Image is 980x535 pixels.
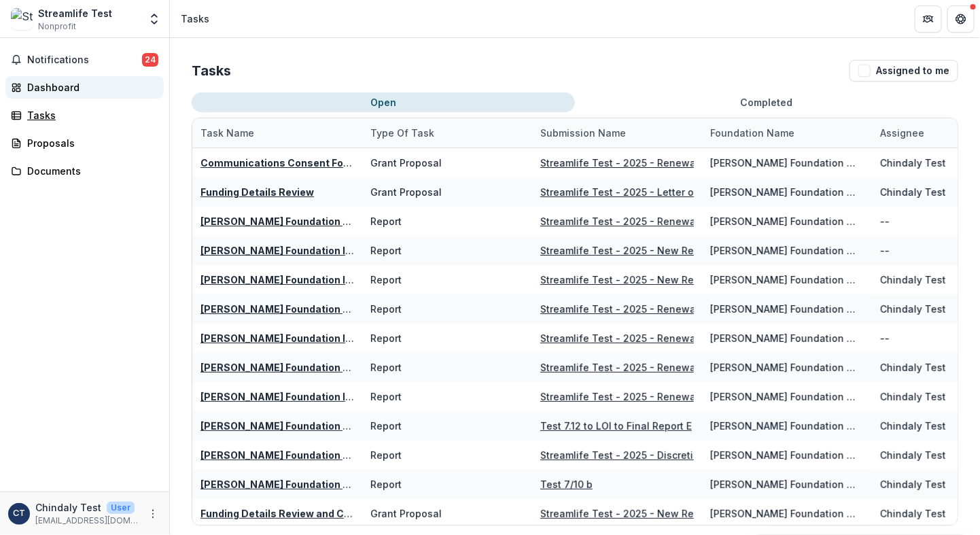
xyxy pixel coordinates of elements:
[192,118,362,148] div: Task Name
[5,132,164,154] a: Proposals
[362,118,532,148] div: Type of Task
[200,362,401,373] a: [PERSON_NAME] Foundation Final Report
[192,63,231,79] h2: Tasks
[370,390,402,404] div: Report
[5,104,164,126] a: Tasks
[370,273,402,287] div: Report
[540,420,692,432] a: Test 7.12 to LOI to Final Report E
[710,360,864,375] div: [PERSON_NAME] Foundation Workflow Sandbox
[11,8,33,30] img: Streamlife Test
[880,243,890,258] div: --
[880,419,946,433] div: Chindaly Test
[200,332,413,344] a: [PERSON_NAME] Foundation Interim Report
[145,506,161,522] button: More
[540,508,776,519] a: Streamlife Test - 2025 - New Request Application
[947,5,975,33] button: Get Help
[540,449,806,461] a: Streamlife Test - 2025 - Discretionary Grant Application
[200,420,401,432] a: [PERSON_NAME] Foundation Final Report
[370,214,402,228] div: Report
[710,214,864,228] div: [PERSON_NAME] Foundation Workflow Sandbox
[370,302,402,316] div: Report
[880,273,946,287] div: Chindaly Test
[35,515,139,527] p: [EMAIL_ADDRESS][DOMAIN_NAME]
[710,477,864,491] div: [PERSON_NAME] Foundation Workflow Sandbox
[27,164,153,178] div: Documents
[532,126,634,140] div: Submission Name
[5,160,164,182] a: Documents
[27,108,153,122] div: Tasks
[370,185,442,199] div: Grant Proposal
[145,5,164,33] button: Open entity switcher
[702,118,872,148] div: Foundation Name
[710,273,864,287] div: [PERSON_NAME] Foundation Workflow Sandbox
[710,419,864,433] div: [PERSON_NAME] Foundation Workflow Sandbox
[540,391,797,402] a: Streamlife Test - 2025 - Renewal Request Application
[200,303,401,315] a: [PERSON_NAME] Foundation Final Report
[27,54,142,66] span: Notifications
[5,76,164,99] a: Dashboard
[362,126,442,140] div: Type of Task
[107,502,135,514] p: User
[540,186,733,198] u: Streamlife Test - 2025 - Letter of Inquiry
[200,449,401,461] u: [PERSON_NAME] Foundation Final Report
[710,448,864,462] div: [PERSON_NAME] Foundation Workflow Sandbox
[710,302,864,316] div: [PERSON_NAME] Foundation Workflow Sandbox
[540,362,801,373] a: Streamlife Test - 2025 - Renewal Grant Call Questions
[181,12,209,26] div: Tasks
[702,126,803,140] div: Foundation Name
[200,157,357,169] a: Communications Consent Form
[370,360,402,375] div: Report
[200,391,413,402] a: [PERSON_NAME] Foundation Interim Report
[880,214,890,228] div: --
[710,390,864,404] div: [PERSON_NAME] Foundation Workflow Sandbox
[540,332,801,344] a: Streamlife Test - 2025 - Renewal Grant Call Questions
[5,49,164,71] button: Notifications24
[880,302,946,316] div: Chindaly Test
[872,126,932,140] div: Assignee
[880,506,946,521] div: Chindaly Test
[192,126,262,140] div: Task Name
[13,509,25,518] div: Chindaly Test
[532,118,702,148] div: Submission Name
[175,9,215,29] nav: breadcrumb
[192,92,575,112] button: Open
[880,477,946,491] div: Chindaly Test
[200,186,314,198] a: Funding Details Review
[915,5,942,33] button: Partners
[370,506,442,521] div: Grant Proposal
[710,156,864,170] div: [PERSON_NAME] Foundation Workflow Sandbox
[200,508,466,519] a: Funding Details Review and Communications Consent
[540,479,593,490] a: Test 7/10 b
[370,243,402,258] div: Report
[540,274,776,286] a: Streamlife Test - 2025 - New Request Application
[540,215,797,227] a: Streamlife Test - 2025 - Renewal Request Application
[710,185,864,199] div: [PERSON_NAME] Foundation Workflow Sandbox
[540,157,820,169] a: Streamlife Test - 2025 - Renewal/Exit Grant Call Questions
[370,477,402,491] div: Report
[710,506,864,521] div: [PERSON_NAME] Foundation Workflow Sandbox
[370,331,402,345] div: Report
[200,479,401,490] u: [PERSON_NAME] Foundation Final Report
[540,303,797,315] u: Streamlife Test - 2025 - Renewal Request Application
[200,274,413,286] a: [PERSON_NAME] Foundation Interim Report
[200,215,401,227] a: [PERSON_NAME] Foundation Final Report
[200,245,413,256] a: [PERSON_NAME] Foundation Interim Report
[540,245,776,256] a: Streamlife Test - 2025 - New Request Application
[880,360,946,375] div: Chindaly Test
